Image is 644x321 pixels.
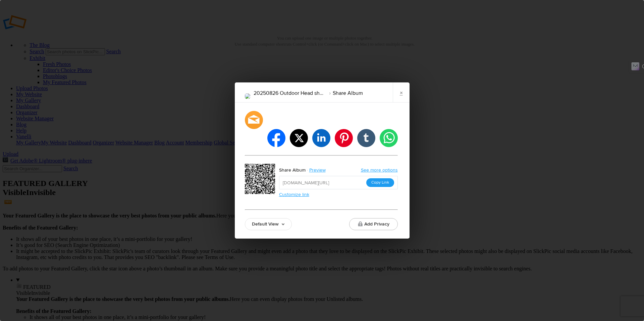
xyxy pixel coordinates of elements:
button: Add Privacy [349,218,398,230]
a: Customize link [279,192,309,197]
a: Default View [245,218,292,230]
img: Morgan_Amick_6198_1.png [245,93,250,99]
li: whatsapp [380,129,398,147]
div: https://gallery.vanelliandfriends.com/share/ZMyQzNQyNkZN4k/albums/20250826-Outdoor-Head-Shots/?pr... [245,164,277,196]
a: See more options [361,167,398,173]
button: Copy Link [366,178,394,187]
div: Share Album [279,166,306,175]
li: tumblr [357,129,375,147]
a: × [393,82,410,103]
li: pinterest [335,129,353,147]
a: Preview [306,166,331,175]
li: twitter [290,129,308,147]
li: 20250826 Outdoor Head shots [254,87,325,99]
li: linkedin [312,129,330,147]
li: Share Album [325,87,363,99]
li: facebook [267,129,285,147]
